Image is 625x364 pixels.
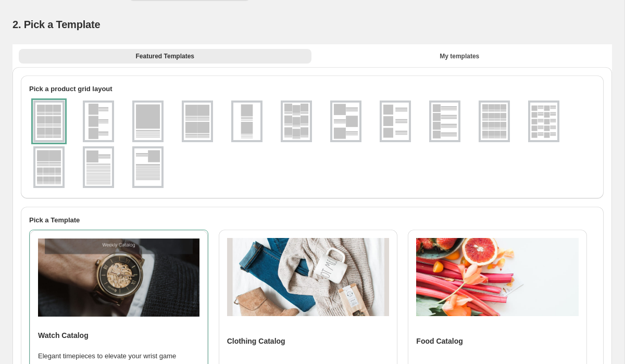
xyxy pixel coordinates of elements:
img: g2x5v1 [530,103,557,140]
h4: Watch Catalog [38,330,89,341]
h4: Food Catalog [416,336,463,346]
h2: Pick a product grid layout [29,84,595,94]
img: g2x1_4x2v1 [35,148,63,186]
img: g1x3v2 [332,103,359,140]
p: Elegant timepieces to elevate your wrist game [38,351,176,361]
span: My templates [440,52,479,60]
img: g1x2v1 [233,103,260,140]
img: g1x3v3 [382,103,409,140]
img: g4x4v1 [481,103,508,140]
span: Featured Templates [136,52,194,60]
img: g3x3v2 [283,103,310,140]
img: g1x4v1 [431,103,458,140]
h4: Clothing Catalog [227,336,285,346]
img: g1x1v1 [134,103,161,140]
h2: Pick a Template [29,215,595,225]
img: g1x1v2 [85,148,112,186]
img: g2x2v1 [184,103,211,140]
img: g1x1v3 [134,148,161,186]
span: 2. Pick a Template [12,19,100,30]
img: g1x3v1 [85,103,112,140]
